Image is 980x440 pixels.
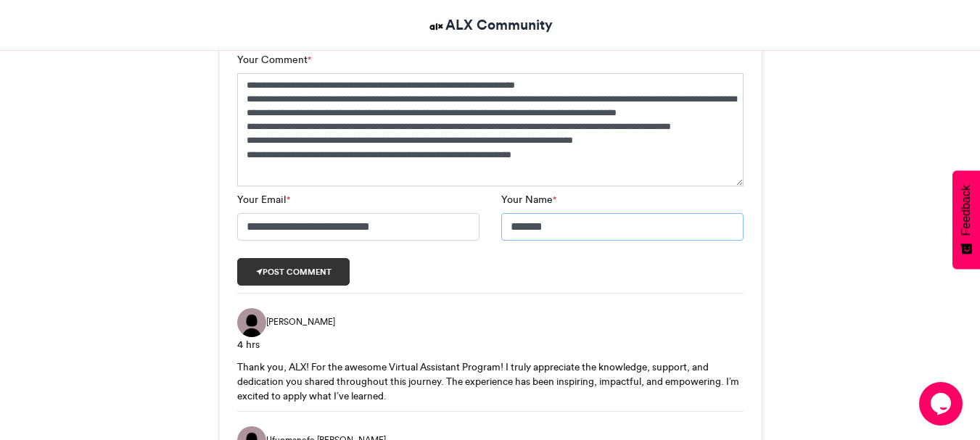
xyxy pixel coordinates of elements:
iframe: chat widget [919,382,965,426]
button: Post comment [237,258,350,286]
span: [PERSON_NAME] [266,315,335,328]
img: ALX Community [427,17,445,36]
div: Thank you, ALX! For the awesome Virtual Assistant Program! I truly appreciate the knowledge, supp... [237,360,744,404]
button: Feedback - Show survey [952,170,980,269]
span: Feedback [960,185,973,236]
label: Your Email [237,192,290,207]
img: Salome [237,308,266,337]
div: 4 hrs [237,337,744,352]
a: ALX Community [427,14,553,36]
label: Your Comment [237,52,311,67]
label: Your Name [501,192,556,207]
